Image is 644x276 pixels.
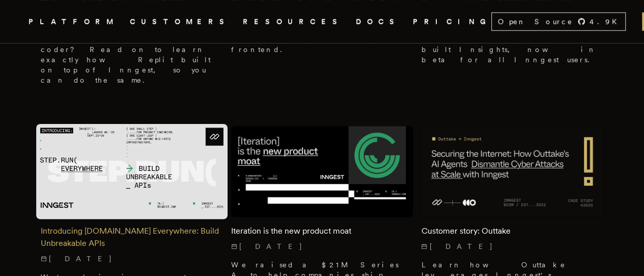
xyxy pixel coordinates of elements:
img: Featured image for Iteration is the new product moat blog post [231,126,413,217]
button: PLATFORM [29,15,118,28]
a: CUSTOMERS [130,15,231,28]
h2: Iteration is the new product moat [231,225,413,237]
span: 4.9 K [590,16,623,27]
a: PRICING [413,15,491,28]
a: DOCS [356,15,401,28]
span: Open Source [498,16,573,27]
h2: Customer story: Outtake [421,225,603,237]
p: [DATE] [421,241,603,252]
img: Featured image for Customer story: Outtake blog post [421,126,603,217]
p: [DATE] [41,254,223,264]
h2: Introducing [DOMAIN_NAME] Everywhere: Build Unbreakable APIs [41,225,223,249]
img: Featured image for Introducing Step.Run Everywhere: Build Unbreakable APIs blog post [36,123,228,219]
p: [DATE] [231,241,413,252]
button: RESOURCES [243,15,344,28]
